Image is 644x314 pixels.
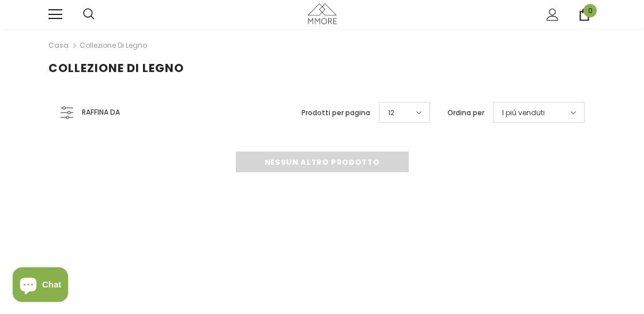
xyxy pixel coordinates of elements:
span: 12 [388,107,394,119]
span: Collezione di legno [48,60,184,76]
span: I più venduti [502,107,545,119]
a: Collezione di legno [80,40,147,50]
inbox-online-store-chat: Shopify online store chat [9,267,71,305]
span: Raffina da [82,106,120,119]
label: Prodotti per pagina [302,107,370,119]
img: Casi MMORE [308,3,337,24]
label: Ordina per [447,107,484,119]
a: 0 [578,9,590,21]
a: Casa [48,39,69,52]
span: 0 [583,4,597,17]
